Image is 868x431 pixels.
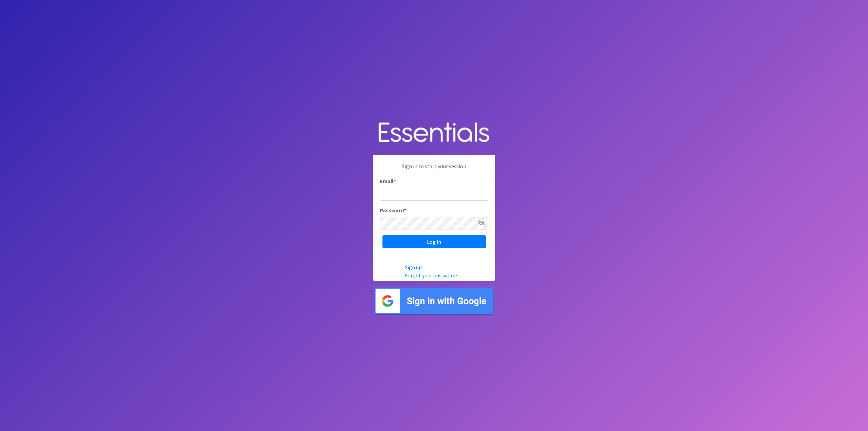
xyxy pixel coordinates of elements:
[373,286,495,316] img: Sign in with Google
[380,162,488,177] p: Sign in to start your session
[394,178,396,184] abbr: required
[404,207,406,214] abbr: required
[380,177,396,185] label: Email
[380,206,406,214] label: Password
[405,264,422,271] a: Sign up
[405,272,458,279] a: Forgot your password?
[382,235,486,248] input: Log in
[373,115,495,150] img: Human Essentials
